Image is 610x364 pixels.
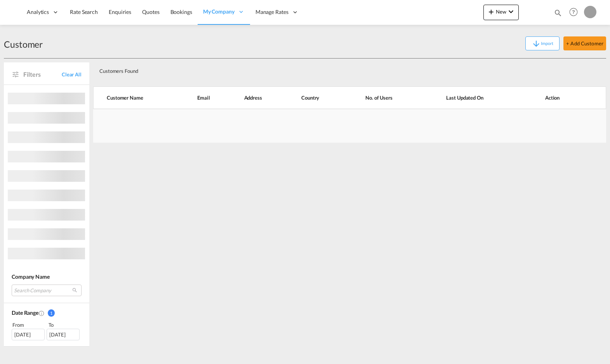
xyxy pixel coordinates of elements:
md-icon: icon-magnify [554,9,562,17]
span: Date Range [12,309,38,316]
div: Customers Found [96,62,553,78]
md-icon: icon-arrow-down [532,39,541,48]
button: icon-arrow-downImport [525,36,560,50]
th: Address [231,86,288,109]
span: New [487,9,516,15]
th: Country [288,86,346,109]
span: Enquiries [109,9,131,15]
th: Email [184,86,231,109]
div: Help [567,5,584,19]
span: Help [567,5,580,19]
span: Manage Rates [255,8,288,16]
span: Clear All [62,71,82,78]
th: Last Updated On [427,86,526,109]
span: My Company [203,8,235,16]
div: icon-magnify [554,9,562,20]
span: From To [DATE][DATE] [12,321,82,340]
button: icon-plus 400-fgNewicon-chevron-down [483,5,519,20]
span: Analytics [27,8,49,16]
span: Filters [23,70,62,79]
md-icon: icon-plus 400-fg [487,7,496,16]
div: To [48,321,82,329]
span: Rate Search [70,9,98,15]
span: Quotes [142,9,159,15]
span: Bookings [170,9,192,15]
div: From [12,321,46,329]
th: Action [526,86,606,109]
div: Customer [4,38,43,50]
span: 1 [48,309,55,317]
div: [DATE] [47,329,80,340]
th: Customer Name [93,86,184,109]
md-icon: Created On [38,310,45,316]
md-icon: icon-chevron-down [506,7,516,16]
div: [DATE] [12,329,45,340]
span: Company Name [12,273,50,280]
th: No. of Users [346,86,427,109]
button: + Add Customer [563,36,606,50]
